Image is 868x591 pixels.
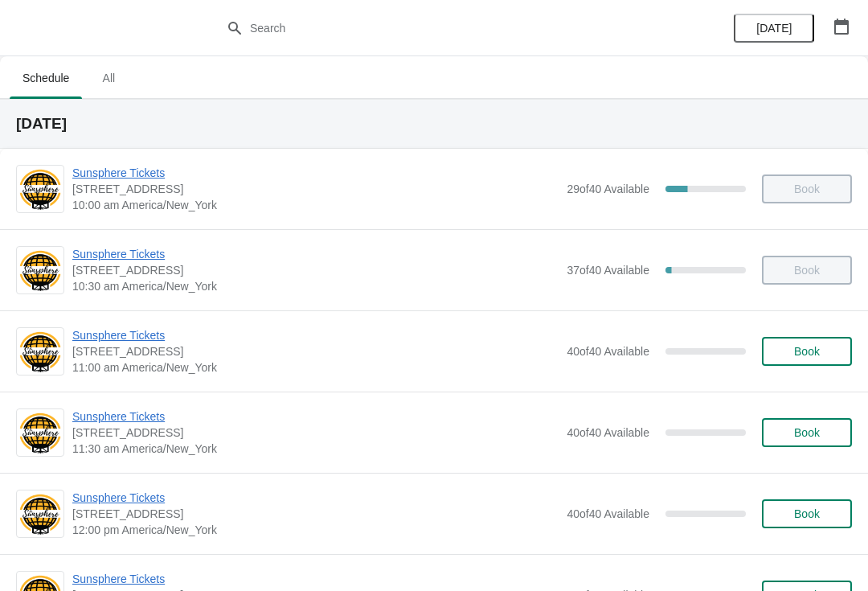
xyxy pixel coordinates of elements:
[17,167,63,211] img: Sunsphere Tickets | 810 Clinch Avenue, Knoxville, TN, USA | 10:00 am America/New_York
[72,246,559,262] span: Sunsphere Tickets
[72,522,559,538] span: 12:00 pm America/New_York
[567,183,649,195] span: 29 of 40 Available
[17,330,63,374] img: Sunsphere Tickets | 810 Clinch Avenue, Knoxville, TN, USA | 11:00 am America/New_York
[10,64,82,92] span: Schedule
[17,411,63,455] img: Sunsphere Tickets | 810 Clinch Avenue, Knoxville, TN, USA | 11:30 am America/New_York
[72,262,559,278] span: [STREET_ADDRESS]
[72,490,559,506] span: Sunsphere Tickets
[72,181,559,197] span: [STREET_ADDRESS]
[88,64,129,92] span: All
[72,165,559,181] span: Sunsphere Tickets
[794,507,820,520] span: Book
[567,507,649,520] span: 40 of 40 Available
[762,418,852,447] button: Book
[756,22,792,35] span: [DATE]
[16,116,852,132] h2: [DATE]
[72,359,559,376] span: 11:00 am America/New_York
[567,264,649,277] span: 37 of 40 Available
[72,343,559,359] span: [STREET_ADDRESS]
[762,337,852,366] button: Book
[72,197,559,213] span: 10:00 am America/New_York
[17,248,63,293] img: Sunsphere Tickets | 810 Clinch Avenue, Knoxville, TN, USA | 10:30 am America/New_York
[72,327,559,343] span: Sunsphere Tickets
[72,571,559,587] span: Sunsphere Tickets
[72,278,559,294] span: 10:30 am America/New_York
[72,506,559,522] span: [STREET_ADDRESS]
[734,14,814,43] button: [DATE]
[567,345,649,358] span: 40 of 40 Available
[794,345,820,358] span: Book
[794,426,820,439] span: Book
[72,408,559,425] span: Sunsphere Tickets
[72,425,559,441] span: [STREET_ADDRESS]
[72,441,559,457] span: 11:30 am America/New_York
[762,499,852,528] button: Book
[567,426,649,439] span: 40 of 40 Available
[17,492,63,536] img: Sunsphere Tickets | 810 Clinch Avenue, Knoxville, TN, USA | 12:00 pm America/New_York
[249,14,651,43] input: Search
